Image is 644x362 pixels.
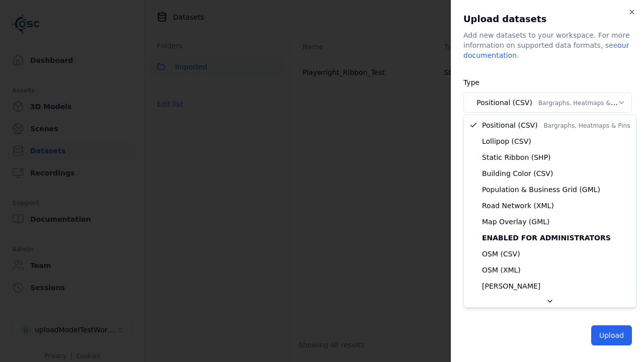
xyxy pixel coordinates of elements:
[482,152,551,162] span: Static Ribbon (SHP)
[544,122,630,129] span: Bargraphs, Heatmaps & Pins
[482,120,630,130] span: Positional (CSV)
[482,168,553,178] span: Building Color (CSV)
[482,201,554,211] span: Road Network (XML)
[482,136,531,146] span: Lollipop (CSV)
[466,230,634,246] div: Enabled for administrators
[482,265,521,275] span: OSM (XML)
[482,249,520,259] span: OSM (CSV)
[482,185,600,195] span: Population & Business Grid (GML)
[482,217,550,227] span: Map Overlay (GML)
[482,281,540,291] span: [PERSON_NAME]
